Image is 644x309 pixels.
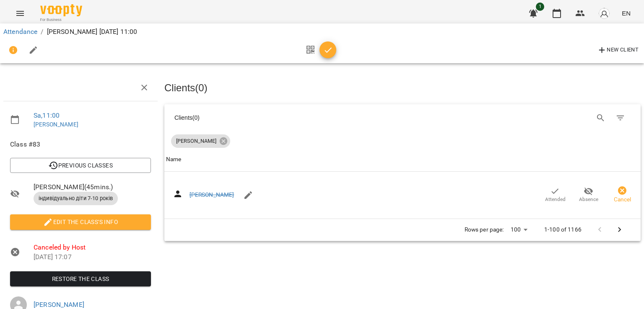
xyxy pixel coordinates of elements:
p: [PERSON_NAME] [DATE] 11:00 [47,27,138,37]
h3: Clients ( 0 ) [164,82,641,93]
img: avatar_s.png [598,8,610,19]
img: Voopty Logo [40,4,82,16]
p: [DATE] 17:07 [34,252,151,262]
span: New Client [597,45,639,55]
span: Cancel [614,196,631,204]
div: 100 [507,224,531,236]
button: Next Page [610,220,630,240]
div: Name [166,154,182,165]
nav: breadcrumb [3,27,641,37]
span: Edit the class's Info [17,217,144,227]
button: Attended [538,183,572,207]
div: Table Toolbar [164,104,641,131]
span: [PERSON_NAME] [171,137,221,145]
span: Previous Classes [17,160,144,170]
span: Class #83 [10,139,151,149]
span: 1 [536,3,544,11]
button: New Client [595,44,641,57]
button: Search [591,108,611,128]
span: індивідуально діти 7-10 років [34,195,118,202]
span: Canceled by Host [34,242,151,252]
span: EN [622,9,631,18]
div: Clients ( 0 ) [174,113,395,122]
span: Attended [545,196,566,203]
a: Attendance [3,28,37,36]
button: Filter [610,108,631,128]
a: Sa , 11:00 [34,111,60,119]
a: [PERSON_NAME] [190,191,234,198]
span: For Business [40,17,82,23]
span: Absence [579,196,598,203]
span: Restore the class [17,274,144,284]
span: [PERSON_NAME] ( 45 mins. ) [34,182,151,192]
button: Absence [572,183,605,207]
li: / [41,27,43,37]
span: Name [166,154,639,165]
p: Rows per page: [465,226,504,234]
button: Cancel [605,183,639,207]
button: EN [618,5,634,21]
button: Edit the class's Info [10,214,151,229]
button: Restore the class [10,271,151,286]
div: Sort [166,154,182,165]
a: [PERSON_NAME] [34,301,84,309]
button: Previous Classes [10,158,151,173]
div: [PERSON_NAME] [171,134,230,148]
a: [PERSON_NAME] [34,121,78,128]
button: Menu [10,3,30,23]
p: 1-100 of 1166 [544,226,582,234]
